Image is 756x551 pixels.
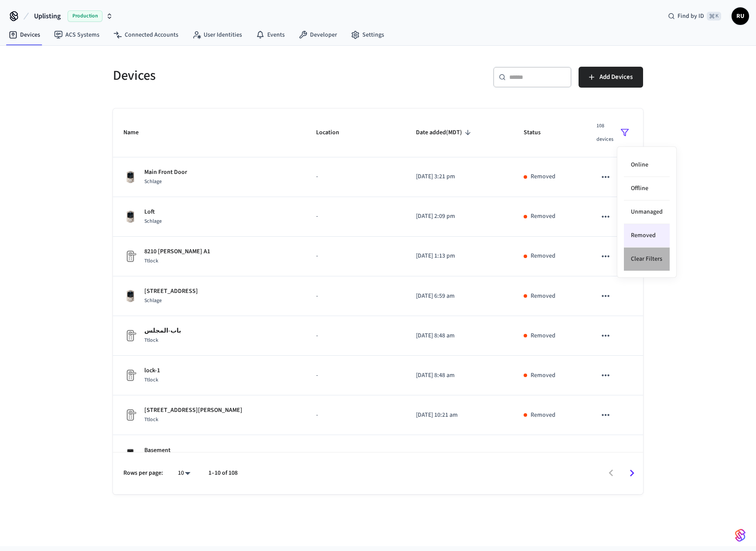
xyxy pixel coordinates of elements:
[624,153,670,177] li: Online
[624,248,670,271] li: Clear Filters
[624,201,670,224] li: Unmanaged
[624,224,670,248] li: Removed
[624,177,670,201] li: Offline
[735,528,746,542] img: SeamLogoGradient.69752ec5.svg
